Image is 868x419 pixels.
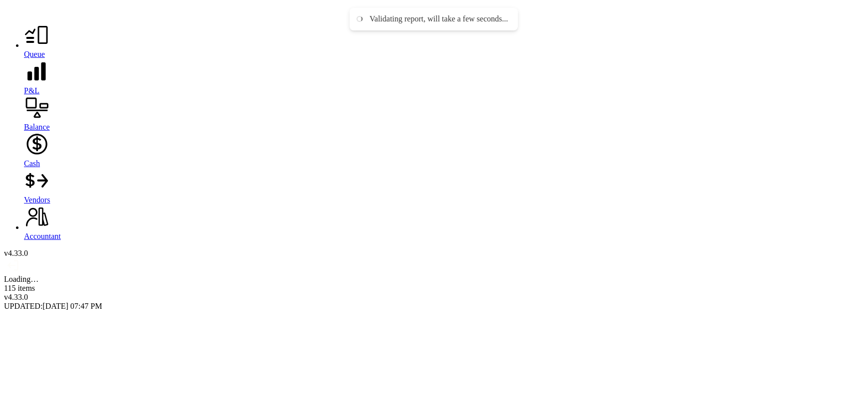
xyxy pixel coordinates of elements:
[24,232,61,240] span: Accountant
[370,14,508,24] div: Validating report, will take a few seconds...
[4,293,864,302] div: v 4.33.0
[24,59,864,95] a: P&L
[24,123,50,131] span: Balance
[24,168,864,205] a: Vendors
[4,284,864,293] div: 115 items
[4,275,38,283] span: Loading…
[24,22,864,59] a: Queue
[24,95,864,132] a: Balance
[24,86,39,95] span: P&L
[24,159,40,168] span: Cash
[24,132,864,168] a: Cash
[4,249,864,258] div: v 4.33.0
[24,205,864,241] a: Accountant
[24,50,45,58] span: Queue
[24,196,50,204] span: Vendors
[4,302,102,310] span: UPDATED: [DATE] 07:47 PM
